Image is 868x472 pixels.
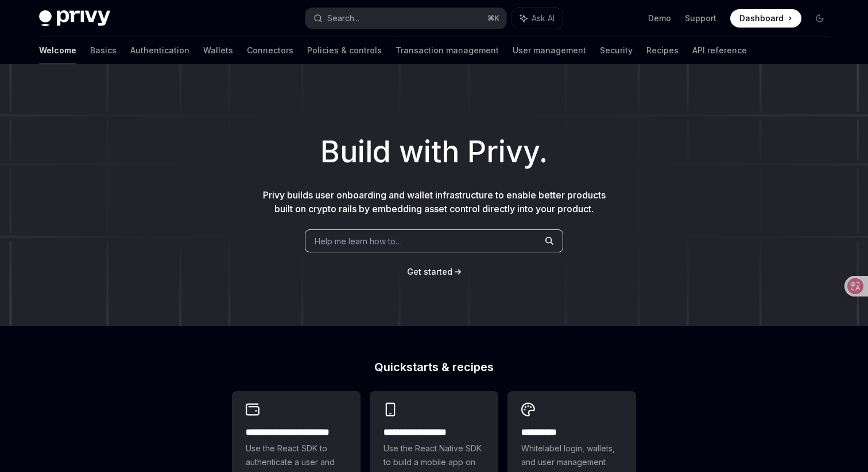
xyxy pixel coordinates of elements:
a: Wallets [203,37,233,64]
img: dark logo [39,10,110,26]
span: ⌘ K [487,14,499,23]
a: API reference [692,37,747,64]
span: Ask AI [532,13,555,24]
a: Connectors [247,37,293,64]
button: Toggle dark mode [811,9,829,28]
a: Authentication [130,37,189,64]
h2: Quickstarts & recipes [232,361,636,373]
a: Welcome [39,37,76,64]
a: Basics [90,37,117,64]
a: Support [685,13,716,24]
a: Demo [648,13,671,24]
a: Dashboard [730,9,801,28]
a: Policies & controls [307,37,382,64]
a: Transaction management [396,37,499,64]
div: Search... [327,11,359,25]
a: User management [513,37,586,64]
button: Ask AI [512,8,563,29]
h1: Build with Privy. [18,130,850,174]
span: Get started [407,267,452,276]
span: Help me learn how to… [315,235,402,247]
a: Recipes [646,37,679,64]
span: Privy builds user onboarding and wallet infrastructure to enable better products built on crypto ... [263,189,606,214]
a: Security [600,37,633,64]
button: Search...⌘K [305,8,506,29]
span: Dashboard [739,13,784,24]
a: Get started [407,266,452,278]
